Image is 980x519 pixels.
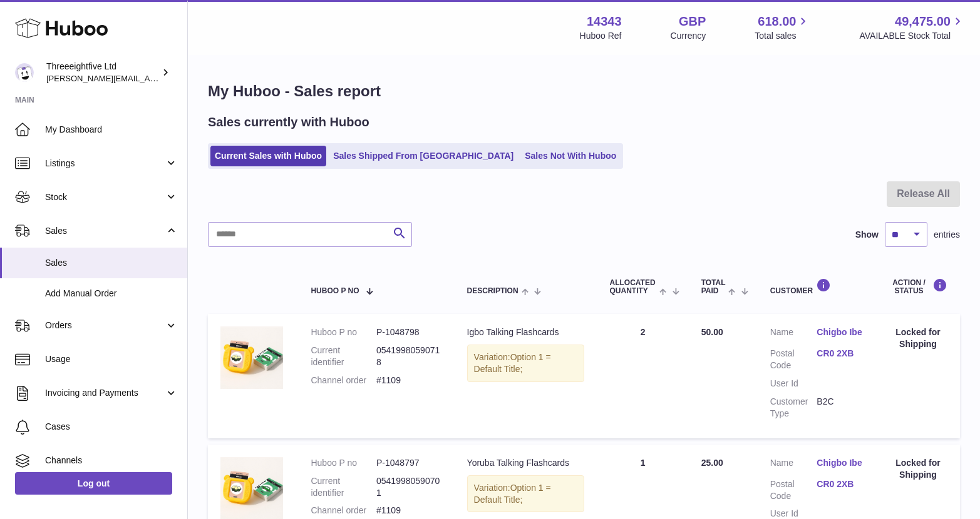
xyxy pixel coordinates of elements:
dt: Postal Code [770,348,817,371]
dd: #1109 [376,505,442,516]
dt: User Id [770,378,817,390]
dt: Name [770,326,817,341]
span: Total paid [701,279,726,295]
div: Locked for Shipping [889,457,947,481]
strong: GBP [679,13,706,30]
span: Option 1 = Default Title; [474,483,551,505]
span: My Dashboard [45,124,178,136]
span: Orders [45,320,165,331]
dt: Name [770,457,817,472]
div: Variation: [467,345,585,382]
dd: B2C [817,396,864,420]
a: Sales Shipped From [GEOGRAPHIC_DATA] [329,146,518,166]
dt: Channel order [311,505,376,516]
span: 618.00 [758,13,796,30]
dd: 05419980590701 [376,475,442,499]
h2: Sales currently with Huboo [208,114,369,131]
strong: 14343 [587,13,622,30]
dt: Channel order [311,375,376,386]
span: Stock [45,191,165,203]
span: 49,475.00 [895,13,951,30]
dt: Customer Type [770,396,817,420]
a: 49,475.00 AVAILABLE Stock Total [859,13,965,42]
dt: Huboo P no [311,326,376,338]
span: Invoicing and Payments [45,387,165,399]
div: Yoruba Talking Flashcards [467,457,585,469]
dt: Current identifier [311,475,376,499]
dd: 05419980590718 [376,345,442,368]
span: Add Manual Order [45,288,178,300]
td: 2 [597,314,688,438]
span: Option 1 = Default Title; [474,352,551,374]
div: Huboo Ref [580,30,622,42]
span: Description [467,287,518,295]
a: Log out [15,472,172,495]
div: Currency [671,30,706,42]
span: AVAILABLE Stock Total [859,30,965,42]
span: Listings [45,158,165,169]
span: Total sales [755,30,810,42]
a: Chigbo Ibe [817,457,864,469]
img: Twi_Talking_Flashcards.jpg [220,326,283,389]
span: entries [934,229,960,241]
span: Sales [45,257,178,269]
img: james@threeeightfive.co [15,63,34,82]
a: CR0 2XB [817,348,864,360]
span: [PERSON_NAME][EMAIL_ADDRESS][DOMAIN_NAME] [46,73,251,83]
span: 50.00 [701,327,723,337]
span: Usage [45,353,178,365]
a: Sales Not With Huboo [520,146,621,166]
span: ALLOCATED Quantity [609,279,656,295]
div: Variation: [467,475,585,513]
div: Locked for Shipping [889,326,947,350]
span: Cases [45,421,178,433]
h1: My Huboo - Sales report [208,81,960,101]
div: Threeeightfive Ltd [46,61,159,84]
a: 618.00 Total sales [755,13,810,42]
span: Huboo P no [311,287,359,295]
label: Show [855,229,879,241]
span: Channels [45,455,178,466]
div: Customer [770,278,864,295]
dd: P-1048798 [376,326,442,338]
a: Current Sales with Huboo [210,146,326,166]
dt: Postal Code [770,478,817,502]
span: 25.00 [701,458,723,468]
div: Action / Status [889,278,947,295]
dd: P-1048797 [376,457,442,469]
span: Sales [45,225,165,237]
dt: Current identifier [311,345,376,368]
div: Igbo Talking Flashcards [467,326,585,338]
a: Chigbo Ibe [817,326,864,338]
dd: #1109 [376,375,442,386]
a: CR0 2XB [817,478,864,490]
dt: Huboo P no [311,457,376,469]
